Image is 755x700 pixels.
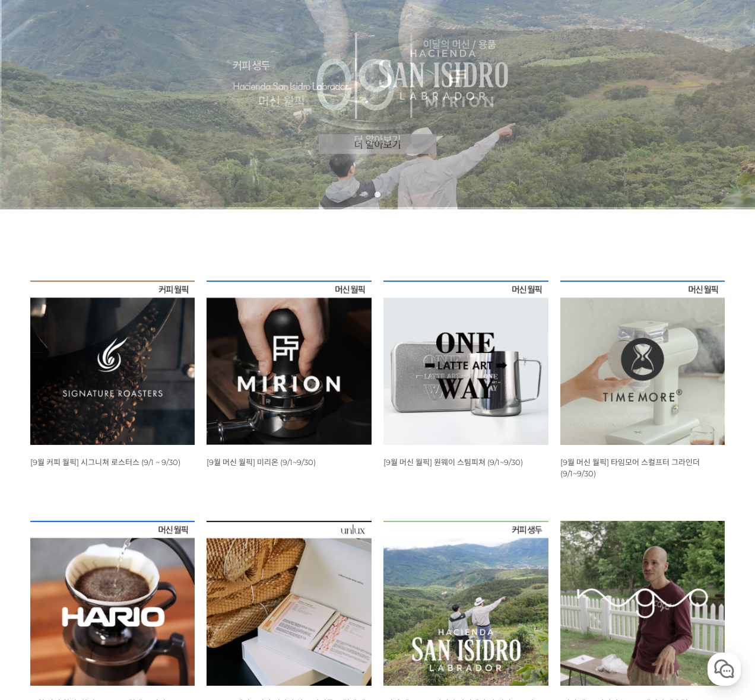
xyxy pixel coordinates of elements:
a: 2 [363,192,369,198]
img: 파나마 누구오 게이샤 내추럴 427-N-NF [560,521,725,686]
a: [9월 머신 월픽] 원웨이 스팀피쳐 (9/1~9/30) [383,457,523,467]
img: 9월 머신 월픽 원웨이 스팀피쳐 [383,281,548,446]
a: [9월 커피 월픽] 시그니쳐 로스터스 (9/1 ~ 9/30) [30,457,180,467]
a: 설정 [153,376,228,406]
span: 설정 [183,394,198,403]
span: 홈 [37,394,45,403]
a: 1 [351,192,357,198]
img: 9월 머신 월픽 미리온 [207,281,372,446]
a: 4 [386,192,392,198]
img: [9월 커피 월픽] 시그니쳐 로스터스 (9/1 ~ 9/30) [30,281,195,446]
span: 대화 [109,394,123,404]
a: [9월 머신 월픽] 타임모어 스컬프터 그라인더 (9/1~9/30) [560,457,700,478]
img: 9월 머신 월픽 하리오 V60 드립세트 미니 [30,521,195,686]
a: 홈 [4,376,78,406]
a: 5 [398,192,404,198]
img: [unlux] 에티오피아 시다마 알로 타미루 드립백 세트 (8개입) [207,521,372,686]
a: [9월 머신 월픽] 미리온 (9/1~9/30) [207,457,316,467]
a: 대화 [78,376,153,406]
img: 9월 머신 월픽 타임모어 스컬프터 [560,281,725,446]
img: 코스타리카 아시엔다 산 이시드로 라브라도르 [383,521,548,686]
a: 3 [375,192,380,198]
